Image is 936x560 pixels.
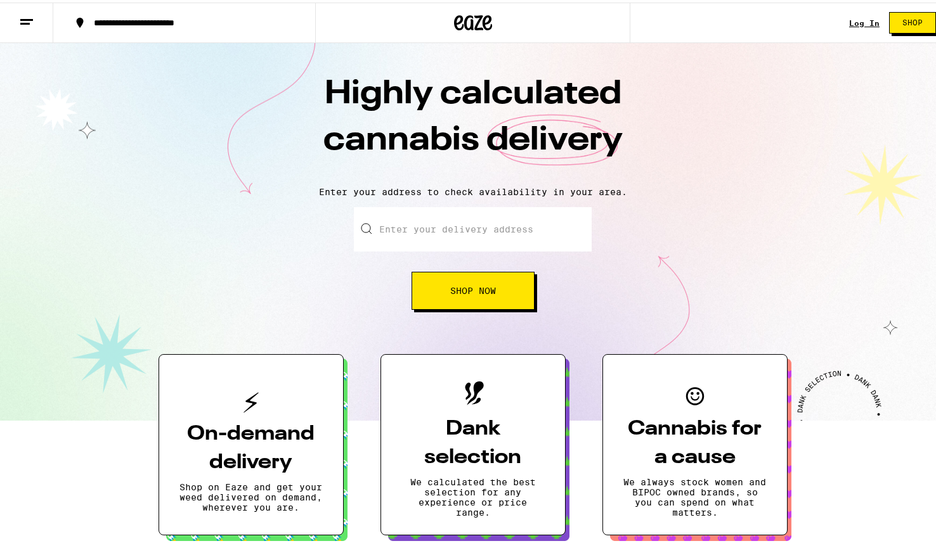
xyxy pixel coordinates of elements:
span: Shop Now [450,284,496,293]
p: We calculated the best selection for any experience or price range. [401,474,545,515]
h1: Highly calculated cannabis delivery [251,69,695,174]
h3: Dank selection [401,412,545,469]
span: Hi. Need any help? [8,9,91,19]
button: Dank selectionWe calculated the best selection for any experience or price range. [380,352,566,533]
button: Shop [889,10,936,31]
button: On-demand deliveryShop on Eaze and get your weed delivered on demand, wherever you are. [159,352,344,533]
span: Shop [902,16,923,24]
button: Cannabis for a causeWe always stock women and BIPOC owned brands, so you can spend on what matters. [602,352,788,533]
button: Shop Now [412,269,535,307]
p: Enter your address to check availability in your area. [13,184,933,194]
h3: On-demand delivery [179,417,323,474]
input: Enter your delivery address [354,205,592,249]
h3: Cannabis for a cause [623,412,767,469]
p: We always stock women and BIPOC owned brands, so you can spend on what matters. [623,474,767,515]
a: Log In [849,16,880,25]
p: Shop on Eaze and get your weed delivered on demand, wherever you are. [179,480,323,510]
